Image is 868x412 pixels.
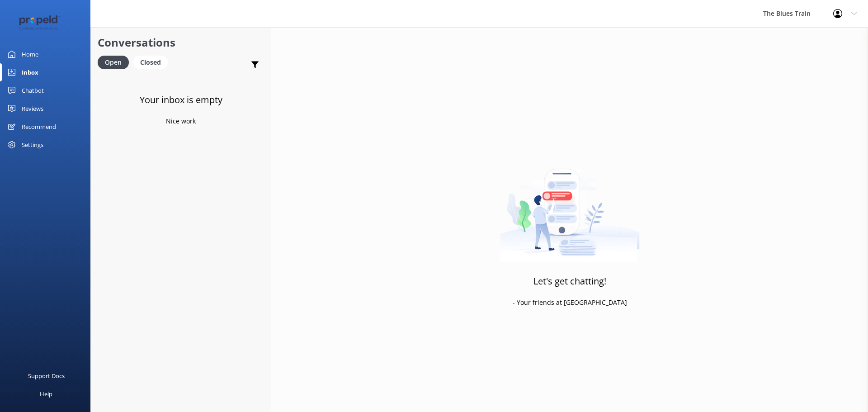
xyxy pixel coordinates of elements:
[98,56,129,69] div: Open
[533,274,606,289] h3: Let's get chatting!
[22,136,43,154] div: Settings
[140,93,222,107] h3: Your inbox is empty
[500,150,640,263] img: artwork of a man stealing a conversation from at giant smartphone
[14,15,66,30] img: 12-1677471078.png
[98,57,133,67] a: Open
[513,298,627,308] p: - Your friends at [GEOGRAPHIC_DATA]
[133,56,168,69] div: Closed
[133,57,172,67] a: Closed
[22,63,38,81] div: Inbox
[22,81,44,99] div: Chatbot
[28,367,65,385] div: Support Docs
[40,385,52,403] div: Help
[22,99,43,118] div: Reviews
[98,34,264,51] h2: Conversations
[22,118,56,136] div: Recommend
[22,45,38,63] div: Home
[166,116,196,126] p: Nice work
